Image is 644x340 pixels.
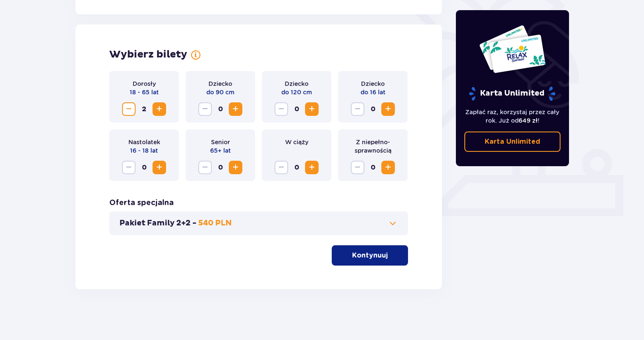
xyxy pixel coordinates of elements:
p: 540 PLN [198,218,232,228]
button: Zwiększ [305,102,319,116]
p: Nastolatek [128,138,160,146]
button: Zmniejsz [275,102,288,116]
button: Zmniejsz [198,161,212,174]
span: 0 [137,161,151,174]
p: do 120 cm [281,88,312,96]
p: Zapłać raz, korzystaj przez cały rok. Już od ! [464,108,561,125]
p: 18 - 65 lat [130,88,159,96]
span: 0 [290,161,303,174]
p: Dziecko [361,80,385,88]
button: Zmniejsz [122,161,136,174]
p: do 90 cm [206,88,234,96]
span: 0 [366,161,380,174]
button: Kontynuuj [332,245,408,266]
button: Zmniejsz [198,102,212,116]
p: Dziecko [285,80,308,88]
p: 16 - 18 lat [130,146,158,155]
p: do 16 lat [361,88,386,96]
p: Pakiet Family 2+2 - [119,218,197,228]
p: Kontynuuj [352,251,388,260]
button: Zmniejsz [275,161,288,174]
span: 0 [290,102,303,116]
span: 649 zł [519,117,538,124]
img: Dwie karty całoroczne do Suntago z napisem 'UNLIMITED RELAX', na białym tle z tropikalnymi liśćmi... [479,25,546,74]
p: Z niepełno­sprawnością [345,138,401,155]
p: Dziecko [208,80,232,88]
button: Zwiększ [305,161,319,174]
a: Karta Unlimited [464,132,561,152]
p: Senior [211,138,230,146]
h2: Wybierz bilety [109,48,187,61]
span: 0 [366,102,380,116]
button: Zmniejsz [351,161,364,174]
button: Zwiększ [381,102,395,116]
button: Zwiększ [381,161,395,174]
p: Dorosły [133,80,156,88]
button: Zwiększ [153,102,166,116]
span: 2 [137,102,151,116]
button: Pakiet Family 2+2 -540 PLN [119,218,398,228]
span: 0 [214,161,227,174]
button: Zwiększ [229,102,242,116]
p: Karta Unlimited [485,137,540,146]
p: W ciąży [285,138,308,146]
h3: Oferta specjalna [109,198,174,208]
button: Zwiększ [153,161,166,174]
p: 65+ lat [210,146,231,155]
button: Zmniejsz [351,102,364,116]
p: Karta Unlimited [468,86,556,101]
button: Zwiększ [229,161,242,174]
span: 0 [214,102,227,116]
button: Zmniejsz [122,102,136,116]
